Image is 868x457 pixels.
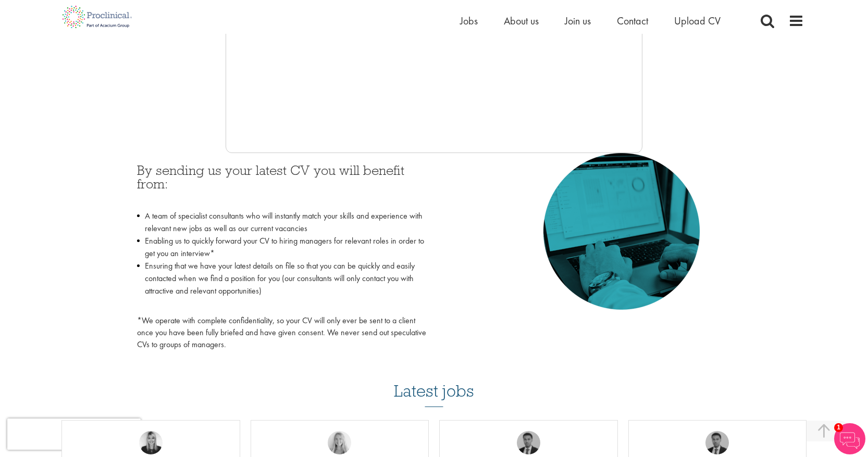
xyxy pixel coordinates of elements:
h3: Latest jobs [394,356,474,407]
li: A team of specialist consultants who will instantly match your skills and experience with relevan... [137,210,426,235]
img: Carl Gbolade [705,431,729,454]
a: Join us [565,14,591,28]
p: *We operate with complete confidentiality, so your CV will only ever be sent to a client once you... [137,315,426,351]
img: Janelle Jones [139,431,163,454]
li: Enabling us to quickly forward your CV to hiring managers for relevant roles in order to get you ... [137,235,426,260]
a: About us [504,14,539,28]
img: Chatbot [834,423,865,454]
a: Contact [617,14,648,28]
a: Upload CV [674,14,721,28]
span: 1 [834,423,843,432]
li: Ensuring that we have your latest details on file so that you can be quickly and easily contacted... [137,260,426,310]
a: Jobs [460,14,478,28]
iframe: reCAPTCHA [7,418,141,450]
img: Shannon Briggs [328,431,351,454]
img: Carl Gbolade [517,431,540,454]
h3: By sending us your latest CV you will benefit from: [137,163,426,205]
